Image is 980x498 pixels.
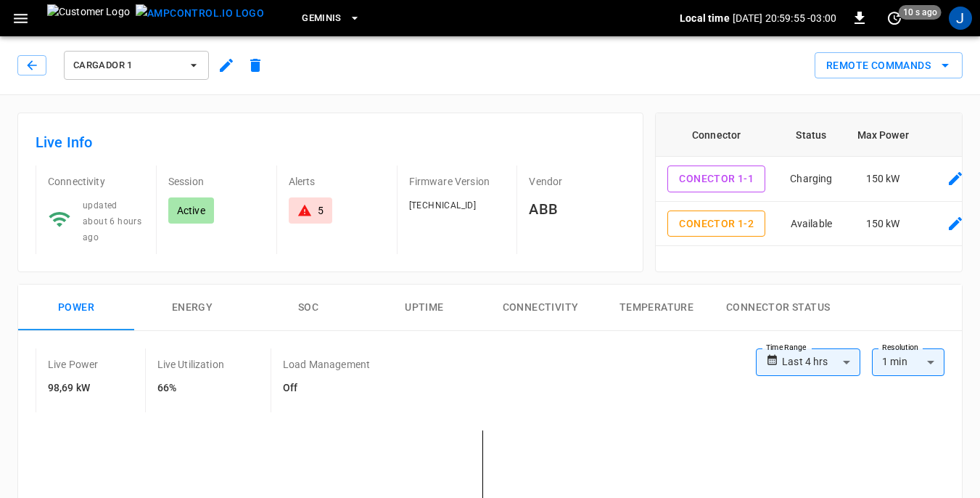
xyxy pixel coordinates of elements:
p: Load Management [283,357,370,372]
button: Power [18,285,134,331]
td: Charging [777,157,845,202]
p: Local time [680,11,730,25]
p: Live Utilization [157,357,224,372]
span: [TECHNICAL_ID] [409,200,477,211]
td: Preparing [777,246,845,291]
button: Energy [134,285,250,331]
img: Customer Logo [47,4,130,32]
h6: Off [283,380,370,396]
th: Max Power [846,113,921,157]
button: SOC [250,285,366,331]
h6: ABB [529,197,625,221]
p: Vendor [529,174,625,189]
span: Cargador 1 [73,57,181,74]
button: Conector 1-1 [667,166,765,192]
td: 150 kW [846,157,921,202]
th: Connector [656,113,777,157]
p: Session [168,174,265,189]
th: Status [777,113,845,157]
button: Connector Status [715,285,841,331]
span: Geminis [302,10,342,27]
td: Available [777,202,845,247]
div: profile-icon [949,7,972,30]
p: Active [177,203,205,218]
p: Alerts [289,174,385,189]
div: Last 4 hrs [782,348,860,376]
h6: Live Info [36,131,625,154]
p: Connectivity [48,174,144,189]
img: ampcontrol.io logo [136,4,264,23]
h6: 98,69 kW [48,380,99,396]
p: [DATE] 20:59:55 -03:00 [733,11,836,25]
label: Time Range [766,342,807,354]
p: Firmware Version [409,174,506,189]
button: Geminis [296,4,366,33]
td: 150 kW [846,246,921,291]
button: Uptime [366,285,482,331]
button: Conector 1-2 [667,211,765,237]
button: Remote Commands [815,52,963,79]
div: remote commands options [815,52,963,79]
span: 10 s ago [899,5,942,20]
button: Cargador 1 [64,51,209,80]
h6: 66% [157,380,224,396]
button: set refresh interval [883,7,906,30]
label: Resolution [882,342,918,354]
td: 150 kW [846,202,921,247]
button: Connectivity [482,285,598,331]
button: Temperature [598,285,715,331]
span: updated about 6 hours ago [83,200,141,242]
div: 5 [318,203,324,218]
div: 1 min [872,348,944,376]
p: Live Power [48,357,99,372]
